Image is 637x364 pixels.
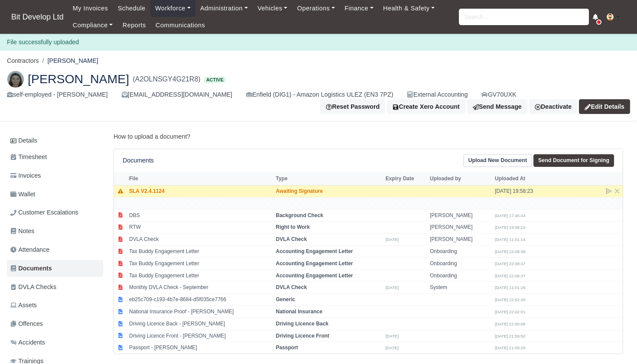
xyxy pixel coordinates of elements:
small: [DATE] 22:02:01 [495,309,525,314]
a: Notes [7,223,103,240]
td: Tax Buddy Engagement Letter [127,257,274,270]
div: self-employed - [PERSON_NAME] [7,90,108,100]
td: [PERSON_NAME] [428,221,493,234]
li: [PERSON_NAME] [39,56,98,66]
div: External Accounting [407,90,468,100]
strong: DVLA Check [276,284,307,290]
span: Wallet [10,189,35,199]
td: SLA V2.4.1124 [127,185,274,198]
small: [DATE] [386,285,399,290]
td: DVLA Check [127,234,274,246]
span: DVLA Checks [10,282,56,292]
small: [DATE] 22:08:37 [495,273,525,278]
td: Monthly DVLA Check - September [127,282,274,294]
th: Uploaded At [493,172,558,185]
a: Send Message [467,99,527,114]
span: Customer Escalations [10,208,78,218]
strong: Driving Licence Back [276,321,328,327]
th: Uploaded by [428,172,493,185]
strong: Accounting Engagement Letter [276,260,353,266]
span: Active [204,77,226,83]
small: [DATE] 17:45:43 [495,213,525,218]
h6: Documents [123,157,154,164]
strong: Accounting Engagement Letter [276,273,353,279]
strong: Background Check [276,212,323,218]
strong: Right to Work [276,224,310,230]
td: National Insurance Proof - [PERSON_NAME] [127,305,274,318]
a: Contractors [7,57,39,64]
small: [DATE] 21:59:29 [495,345,525,350]
small: [DATE] [386,237,399,242]
small: [DATE] [386,345,399,350]
span: Invoices [10,171,41,181]
a: Timesheet [7,149,103,166]
span: Bit Develop Ltd [7,8,68,26]
a: GV70UXK [481,90,516,100]
td: Onboarding [428,246,493,258]
td: [PERSON_NAME] [428,234,493,246]
a: Edit Details [579,99,630,114]
td: Driving Licence Back - [PERSON_NAME] [127,318,274,330]
strong: Generic [276,296,296,302]
button: Create Xero Account [387,99,465,114]
td: Onboarding [428,270,493,282]
a: DVLA Checks [7,279,103,296]
a: Reports [118,17,151,34]
small: [DATE] 22:02:30 [495,297,525,302]
td: Tax Buddy Engagement Letter [127,270,274,282]
td: Driving Licence Front - [PERSON_NAME] [127,330,274,342]
a: Accidents [7,334,103,351]
small: [DATE] 22:08:37 [495,261,525,266]
div: [EMAIL_ADDRESS][DOMAIN_NAME] [122,90,232,100]
strong: Driving Licence Front [276,333,329,339]
small: [DATE] [386,334,399,338]
a: Assets [7,297,103,314]
a: Invoices [7,167,103,184]
td: [DATE] 19:58:23 [493,185,558,198]
a: Wallet [7,186,103,203]
div: Enfield (DIG1) - Amazon Logistics ULEZ (EN3 7PZ) [246,90,393,100]
a: Customer Escalations [7,204,103,221]
a: Details [7,133,103,149]
td: DBS [127,209,274,221]
a: Offences [7,315,103,332]
div: Elaine De oliveira [0,64,637,122]
a: Bit Develop Ltd [7,9,68,26]
th: Type [274,172,383,185]
strong: DVLA Check [276,236,307,242]
strong: Passport [276,344,298,351]
th: Expiry Date [383,172,428,185]
small: [DATE] 21:59:50 [495,334,525,338]
strong: Accounting Engagement Letter [276,248,353,254]
td: Awaiting Signature [274,185,383,198]
iframe: Chat Widget [594,322,637,364]
td: System [428,282,493,294]
span: Timesheet [10,152,47,162]
td: Tax Buddy Engagement Letter [127,246,274,258]
input: Search... [459,9,589,25]
span: Accidents [10,338,45,348]
a: Deactivate [529,99,577,114]
a: Upload New Document [463,154,532,167]
a: Documents [7,260,103,277]
span: Documents [10,263,52,273]
span: Assets [10,300,37,310]
small: [DATE] 11:01:14 [495,237,525,242]
a: How to upload a document? [114,133,190,140]
td: [PERSON_NAME] [428,209,493,221]
a: Attendance [7,241,103,258]
small: [DATE] 22:08:38 [495,249,525,254]
a: Communications [151,17,210,34]
span: Attendance [10,245,49,255]
th: File [127,172,274,185]
span: (A2OLNSGY4G21R8) [133,74,201,84]
span: [PERSON_NAME] [28,73,129,85]
span: Offences [10,319,43,329]
small: [DATE] 22:00:08 [495,322,525,326]
td: eb25c709-c193-4b7e-8684-d5f035ce7766 [127,294,274,306]
span: Notes [10,226,34,236]
a: Compliance [68,17,118,34]
small: [DATE] 11:01:28 [495,285,525,290]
